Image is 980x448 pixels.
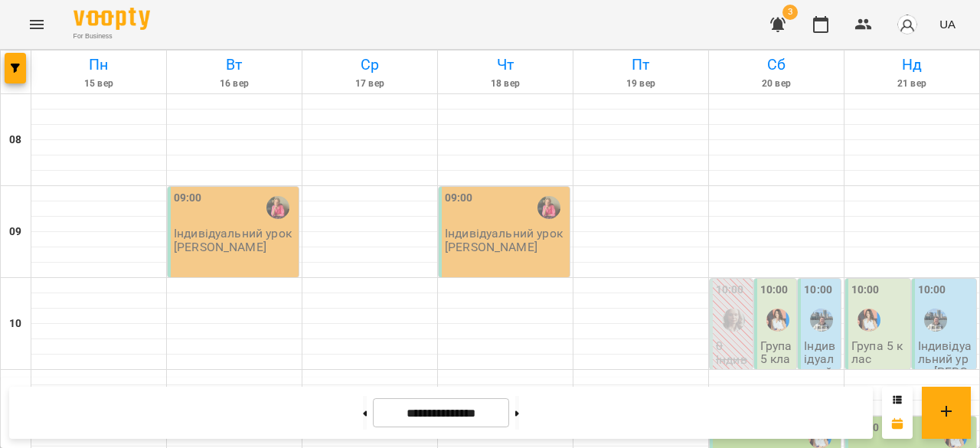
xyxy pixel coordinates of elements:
[576,53,706,77] h6: Пт
[918,339,974,405] p: Індивідуальний урок [PERSON_NAME]
[716,339,750,352] p: 0
[804,282,832,299] label: 10:00
[716,282,744,299] label: 10:00
[918,282,946,299] label: 10:00
[174,227,296,253] p: Індивідуальний урок [PERSON_NAME]
[34,53,164,77] h6: Пн
[857,309,880,332] img: Ольга Олександрівна Об'єдкова
[537,196,560,219] img: Вольська Світлана Павлівна
[305,53,435,77] h6: Ср
[804,339,838,432] p: Індивідуальний урок [PERSON_NAME]
[716,353,750,446] p: Індивідуальний урок [PERSON_NAME]
[711,77,841,91] h6: 20 вер
[933,10,962,38] button: UA
[174,190,202,207] label: 09:00
[760,282,789,299] label: 10:00
[810,309,833,332] img: Бануляк Наталія Василівна
[782,5,798,20] span: 3
[440,77,570,91] h6: 18 вер
[73,31,150,41] span: For Business
[9,132,21,149] h6: 08
[766,309,789,332] img: Ольга Олександрівна Об'єдкова
[851,282,880,299] label: 10:00
[266,196,289,219] img: Вольська Світлана Павлівна
[9,224,21,240] h6: 09
[711,53,841,77] h6: Сб
[73,8,150,30] img: Voopty Logo
[440,53,570,77] h6: Чт
[34,77,164,91] h6: 15 вер
[722,309,745,332] img: Дарина Святославівна Марціновська
[445,190,473,207] label: 09:00
[305,77,435,91] h6: 17 вер
[169,77,299,91] h6: 16 вер
[924,309,947,332] img: Бануляк Наталія Василівна
[9,316,21,332] h6: 10
[847,53,977,77] h6: Нд
[576,77,706,91] h6: 19 вер
[939,16,955,32] span: UA
[897,14,918,35] img: avatar_s.png
[760,339,794,379] p: Група 5 клас
[18,6,55,43] button: Menu
[169,53,299,77] h6: Вт
[851,339,907,366] p: Група 5 клас
[847,77,977,91] h6: 21 вер
[445,227,567,253] p: Індивідуальний урок [PERSON_NAME]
